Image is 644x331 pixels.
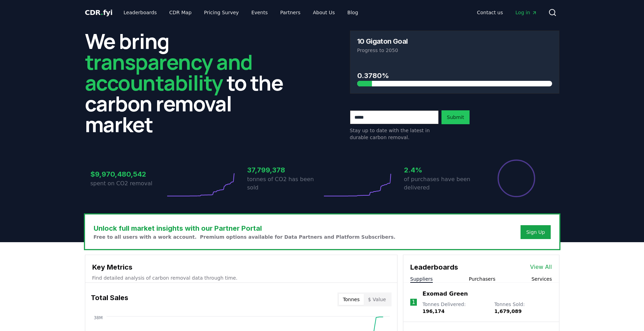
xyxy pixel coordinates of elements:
[422,308,445,314] span: 196,174
[85,48,252,97] span: transparency and accountability
[94,315,103,320] tspan: 38M
[101,8,103,17] span: .
[85,8,113,17] a: CDR.fyi
[494,308,522,314] span: 1,679,089
[510,6,542,19] a: Log in
[92,274,390,281] p: Find detailed analysis of carbon removal data through time.
[357,38,408,45] h3: 10 Gigaton Goal
[246,6,273,19] a: Events
[85,31,294,135] h2: We bring to the carbon removal market
[526,229,545,236] a: Sign Up
[404,175,479,192] p: of purchases have been delivered
[364,294,390,305] button: $ Value
[497,159,536,198] div: Percentage of sales delivered
[118,6,363,19] nav: Main
[494,301,552,315] p: Tonnes Sold :
[94,234,396,240] p: Free to all users with a work account. Premium options available for Data Partners and Platform S...
[471,6,508,19] a: Contact us
[85,8,113,17] span: CDR fyi
[404,165,479,175] h3: 2.4%
[530,263,552,271] a: View All
[247,165,322,175] h3: 37,799,378
[531,275,552,282] button: Services
[92,262,390,272] h3: Key Metrics
[357,70,552,81] h3: 0.3780%
[422,301,487,315] p: Tonnes Delivered :
[469,275,496,282] button: Purchasers
[91,169,165,179] h3: $9,970,480,542
[471,6,542,19] nav: Main
[339,294,364,305] button: Tonnes
[307,6,340,19] a: About Us
[410,262,458,272] h3: Leaderboards
[247,175,322,192] p: tonnes of CO2 has been sold
[422,290,468,298] a: Exomad Green
[521,225,550,239] button: Sign Up
[91,292,128,306] h3: Total Sales
[198,6,244,19] a: Pricing Survey
[412,298,415,306] p: 1
[342,6,364,19] a: Blog
[515,9,537,16] span: Log in
[118,6,162,19] a: Leaderboards
[164,6,197,19] a: CDR Map
[91,179,165,188] p: spent on CO2 removal
[410,275,433,282] button: Suppliers
[357,47,552,54] p: Progress to 2050
[94,223,396,234] h3: Unlock full market insights with our Partner Portal
[275,6,306,19] a: Partners
[350,127,439,141] p: Stay up to date with the latest in durable carbon removal.
[441,110,470,124] button: Submit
